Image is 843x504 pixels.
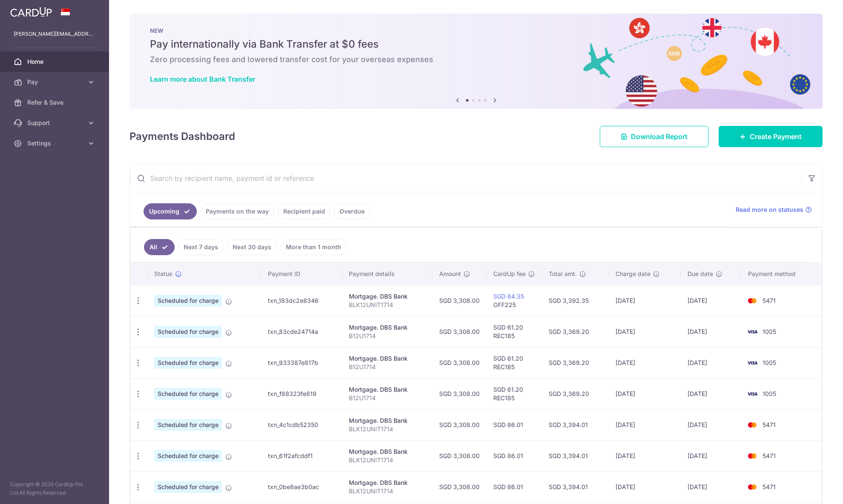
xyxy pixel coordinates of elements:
td: txn_61f2afcddf1 [261,440,342,471]
a: Next 30 days [227,239,277,255]
td: SGD 86.01 [486,440,542,471]
span: 1005 [762,359,776,366]
p: [PERSON_NAME][EMAIL_ADDRESS][DOMAIN_NAME] [14,30,95,38]
td: [DATE] [609,285,681,316]
span: Support [27,119,83,127]
span: Pay [27,78,83,86]
span: Total amt. [549,270,577,278]
img: Bank transfer banner [129,14,823,109]
td: SGD 3,369.20 [542,347,609,378]
span: Scheduled for charge [154,388,222,400]
span: Create Payment [750,131,802,142]
td: SGD 3,394.01 [542,409,609,440]
span: Settings [27,139,83,148]
span: Home [27,57,83,66]
td: SGD 3,394.01 [542,440,609,471]
td: SGD 86.01 [486,409,542,440]
a: Payments on the way [200,203,274,219]
span: Scheduled for charge [154,326,222,338]
a: Learn more about Bank Transfer [150,75,255,83]
span: 1005 [762,390,776,397]
a: All [144,239,175,255]
th: Payment ID [261,263,342,285]
a: Next 7 days [178,239,224,255]
td: SGD 3,308.00 [432,409,486,440]
a: Recipient paid [278,203,331,219]
span: 5471 [762,483,776,490]
iframe: Opens a widget where you can find more information [788,478,834,500]
span: Download Report [631,131,688,142]
td: [DATE] [681,285,741,316]
h5: Pay internationally via Bank Transfer at $0 fees [150,37,802,51]
p: BLK12UNIT1714 [349,301,425,309]
td: [DATE] [681,378,741,409]
th: Payment details [342,263,432,285]
p: BLK12UNIT1714 [349,425,425,433]
td: SGD 61.20 REC185 [486,316,542,347]
td: SGD 3,369.20 [542,378,609,409]
img: Bank Card [744,420,761,430]
td: txn_83cde24714a [261,316,342,347]
span: CardUp fee [493,270,526,278]
div: Mortgage. DBS Bank [349,478,425,487]
div: Mortgage. DBS Bank [349,447,425,456]
td: [DATE] [681,347,741,378]
a: Upcoming [144,203,197,219]
td: SGD 3,308.00 [432,440,486,471]
img: Bank Card [744,327,761,337]
span: 5471 [762,421,776,428]
td: SGD 86.01 [486,471,542,502]
td: SGD 61.20 REC185 [486,347,542,378]
a: More than 1 month [280,239,347,255]
img: Bank Card [744,296,761,306]
td: txn_f88323fe819 [261,378,342,409]
p: B12U1714 [349,394,425,402]
td: [DATE] [681,409,741,440]
a: Download Report [600,126,708,147]
td: SGD 3,394.01 [542,471,609,502]
span: 5471 [762,452,776,459]
td: SGD 3,369.20 [542,316,609,347]
p: B12U1714 [349,363,425,371]
span: 1005 [762,328,776,335]
input: Search by recipient name, payment id or reference [130,165,802,192]
td: [DATE] [681,316,741,347]
span: Status [154,270,173,278]
img: Bank Card [744,451,761,461]
span: Charge date [616,270,650,278]
span: Amount [439,270,461,278]
td: SGD 3,392.35 [542,285,609,316]
a: SGD 84.35 [493,293,524,300]
td: [DATE] [681,471,741,502]
span: Refer & Save [27,98,83,107]
td: [DATE] [609,347,681,378]
h4: Payments Dashboard [129,129,235,144]
td: [DATE] [609,471,681,502]
div: Mortgage. DBS Bank [349,292,425,301]
td: SGD 3,308.00 [432,285,486,316]
td: [DATE] [609,440,681,471]
div: Mortgage. DBS Bank [349,416,425,425]
a: Create Payment [719,126,823,147]
img: Bank Card [744,358,761,368]
td: [DATE] [609,316,681,347]
span: Due date [688,270,713,278]
td: SGD 3,308.00 [432,316,486,347]
td: [DATE] [609,409,681,440]
h6: Zero processing fees and lowered transfer cost for your overseas expenses [150,54,802,65]
td: SGD 3,308.00 [432,347,486,378]
div: Mortgage. DBS Bank [349,354,425,363]
img: Bank Card [744,482,761,492]
td: SGD 3,308.00 [432,378,486,409]
td: txn_0be8ae3b0ac [261,471,342,502]
p: BLK12UNIT1714 [349,487,425,495]
td: [DATE] [609,378,681,409]
p: BLK12UNIT1714 [349,456,425,464]
div: Mortgage. DBS Bank [349,323,425,332]
span: 5471 [762,297,776,304]
td: txn_183dc2e8346 [261,285,342,316]
span: Scheduled for charge [154,481,222,493]
span: Read more on statuses [736,205,803,214]
span: Scheduled for charge [154,357,222,369]
span: Scheduled for charge [154,295,222,307]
